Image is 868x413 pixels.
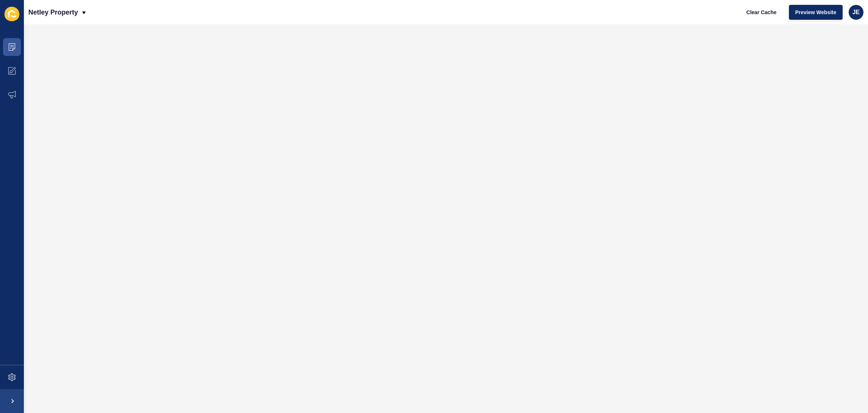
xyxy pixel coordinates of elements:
[28,3,78,22] p: Netley Property
[746,9,777,16] span: Clear Cache
[789,5,843,20] button: Preview Website
[740,5,783,20] button: Clear Cache
[852,9,860,16] span: JE
[795,9,836,16] span: Preview Website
